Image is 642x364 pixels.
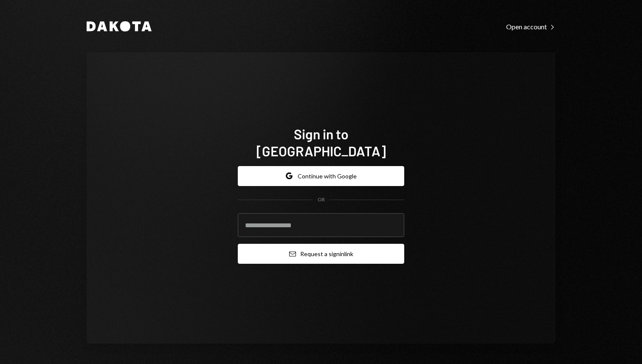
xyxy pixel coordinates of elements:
[238,125,404,159] h1: Sign in to [GEOGRAPHIC_DATA]
[506,22,555,31] a: Open account
[506,23,555,31] div: Open account
[238,244,404,264] button: Request a signinlink
[238,166,404,186] button: Continue with Google
[318,196,325,203] div: OR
